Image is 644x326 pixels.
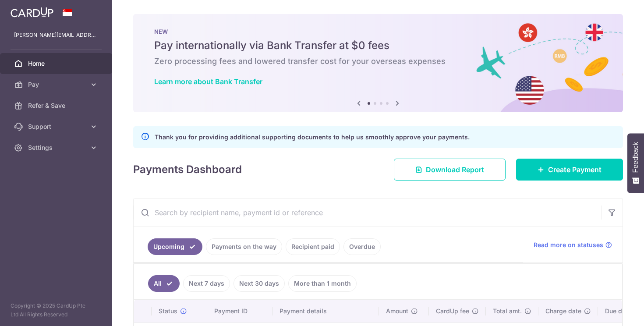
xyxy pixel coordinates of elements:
span: Charge date [545,307,581,315]
img: Bank transfer banner [133,14,623,112]
span: Amount [386,307,408,315]
span: Create Payment [548,164,602,175]
span: Feedback [632,142,640,173]
p: NEW [154,28,602,35]
button: Feedback - Show survey [627,133,644,193]
a: Create Payment [516,159,623,181]
a: Upcoming [148,238,202,255]
a: All [148,275,180,292]
span: CardUp fee [436,307,469,315]
a: Next 7 days [183,275,230,292]
a: More than 1 month [288,275,357,292]
input: Search by recipient name, payment id or reference [134,198,602,227]
img: CardUp [11,7,53,18]
h4: Payments Dashboard [133,162,242,177]
a: Learn more about Bank Transfer [154,77,262,86]
th: Payment details [272,300,379,322]
a: Overdue [343,238,381,255]
span: Total amt. [493,307,522,315]
span: Support [28,122,86,131]
span: Download Report [426,164,484,175]
a: Read more on statuses [534,241,612,249]
span: Status [159,307,177,315]
span: Read more on statuses [534,241,603,249]
a: Payments on the way [206,238,282,255]
p: Thank you for providing additional supporting documents to help us smoothly approve your payments. [155,132,470,142]
p: [PERSON_NAME][EMAIL_ADDRESS][DOMAIN_NAME] [14,31,98,39]
h6: Zero processing fees and lowered transfer cost for your overseas expenses [154,56,602,67]
span: Pay [28,80,86,89]
h5: Pay internationally via Bank Transfer at $0 fees [154,39,602,53]
span: Home [28,59,86,68]
span: Settings [28,143,86,152]
a: Download Report [394,159,506,181]
span: Due date [605,307,631,315]
th: Payment ID [207,300,272,322]
span: Refer & Save [28,101,86,110]
a: Recipient paid [286,238,340,255]
a: Next 30 days [234,275,285,292]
